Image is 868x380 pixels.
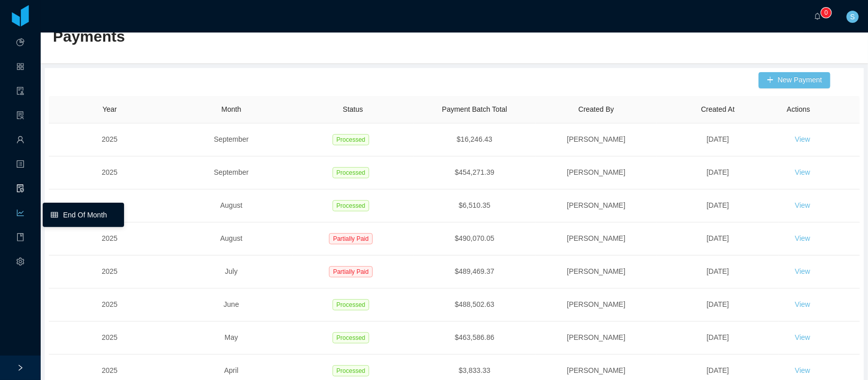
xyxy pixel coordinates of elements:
[701,105,735,113] span: Created At
[221,105,241,113] span: Month
[787,198,819,214] button: View
[535,156,657,189] td: [PERSON_NAME]
[657,289,779,322] td: [DATE]
[657,156,779,189] td: [DATE]
[16,57,24,78] a: icon: appstore
[170,322,292,355] td: May
[787,105,811,113] span: Actions
[49,322,170,355] td: 2025
[333,200,370,211] span: Processed
[535,189,657,223] td: [PERSON_NAME]
[170,223,292,256] td: August
[657,123,779,156] td: [DATE]
[333,332,370,343] span: Processed
[49,223,170,256] td: 2025
[759,76,830,84] a: icon: plusNew Payment
[787,165,819,181] button: View
[787,330,819,346] button: View
[657,189,779,223] td: [DATE]
[16,81,24,103] a: icon: audit
[51,205,116,225] a: icon: tableEnd Of Month
[535,256,657,289] td: [PERSON_NAME]
[170,289,292,322] td: June
[102,105,116,113] span: Year
[657,322,779,355] td: [DATE]
[16,180,24,200] i: icon: file-protect
[53,26,455,47] h2: Payments
[414,322,535,355] td: $463,586.86
[759,72,830,88] button: icon: plusNew Payment
[850,11,855,23] span: S
[49,189,170,223] td: 2025
[414,189,535,223] td: $6,510.35
[535,123,657,156] td: [PERSON_NAME]
[414,256,535,289] td: $489,469.37
[414,123,535,156] td: $16,246.43
[16,253,24,273] i: icon: setting
[16,229,24,249] i: icon: book
[657,223,779,256] td: [DATE]
[333,134,370,145] span: Processed
[787,363,819,379] button: View
[170,123,292,156] td: September
[787,132,819,148] button: View
[16,33,24,54] a: icon: pie-chart
[535,223,657,256] td: [PERSON_NAME]
[333,167,370,178] span: Processed
[170,189,292,223] td: August
[414,289,535,322] td: $488,502.63
[333,299,370,310] span: Processed
[170,156,292,189] td: September
[16,130,24,151] a: icon: user
[329,266,373,277] span: Partially Paid
[787,231,819,247] button: View
[16,107,24,127] i: icon: solution
[414,156,535,189] td: $454,271.39
[49,256,170,289] td: 2025
[579,105,614,113] span: Created By
[170,256,292,289] td: July
[814,13,821,20] i: icon: bell
[343,105,363,113] span: Status
[535,289,657,322] td: [PERSON_NAME]
[329,233,373,244] span: Partially Paid
[333,365,370,376] span: Processed
[821,8,831,18] sup: 0
[49,156,170,189] td: 2025
[657,256,779,289] td: [DATE]
[787,264,819,280] button: View
[414,223,535,256] td: $490,070.05
[49,123,170,156] td: 2025
[442,105,507,113] span: Payment Batch Total
[16,154,24,176] a: icon: profile
[787,297,819,313] button: View
[535,322,657,355] td: [PERSON_NAME]
[16,204,24,225] i: icon: line-chart
[49,289,170,322] td: 2025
